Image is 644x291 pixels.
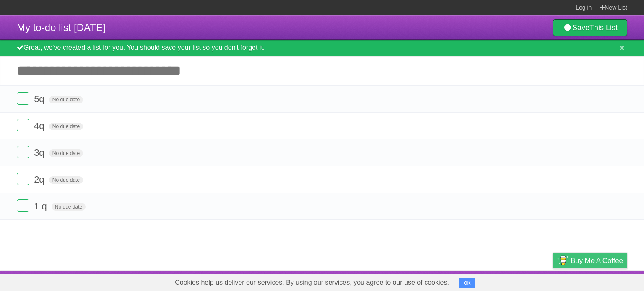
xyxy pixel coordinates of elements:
span: No due date [49,176,83,184]
span: No due date [49,96,83,103]
span: 2q [34,174,46,185]
span: 4q [34,121,46,131]
a: Developers [469,273,503,289]
span: Buy me a coffee [571,253,623,268]
span: No due date [49,149,83,157]
label: Done [17,146,29,158]
label: Done [17,119,29,131]
a: Buy me a coffee [553,253,627,268]
a: Privacy [542,273,564,289]
button: OK [459,278,475,288]
img: Buy me a coffee [557,253,569,268]
b: This List [589,23,618,32]
span: 1 q [34,201,49,211]
span: 5q [34,94,46,104]
span: My to-do list [DATE] [17,22,106,33]
label: Done [17,199,29,212]
span: No due date [52,203,86,211]
label: Done [17,173,29,185]
a: SaveThis List [553,19,627,36]
span: 3q [34,147,46,158]
span: No due date [49,123,83,130]
a: About [441,273,459,289]
label: Done [17,92,29,105]
span: Cookies help us deliver our services. By using our services, you agree to our use of cookies. [166,274,457,291]
a: Terms [514,273,532,289]
a: Suggest a feature [574,273,627,289]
